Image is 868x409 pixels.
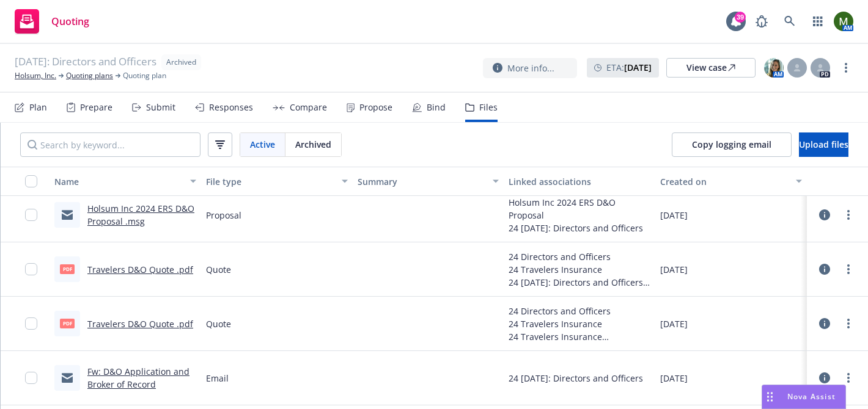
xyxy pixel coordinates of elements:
div: 24 Travelers Insurance [509,263,650,276]
button: Copy logging email [672,132,792,157]
a: View case [666,58,756,78]
button: More info... [483,58,577,78]
span: pdf [60,264,75,273]
span: [DATE]: Directors and Officers [15,54,156,70]
span: ETA : [606,61,652,74]
a: Search [778,9,802,34]
div: View case [686,59,735,77]
span: Quoting plan [123,70,166,81]
span: pdf [60,319,75,328]
strong: [DATE] [624,62,652,73]
div: Drag to move [762,385,778,408]
button: Linked associations [504,167,655,196]
div: Name [54,175,183,188]
span: Upload files [799,139,848,150]
a: more [841,371,856,385]
div: Linked associations [509,175,650,188]
a: Fw: D&O Application and Broker of Record [87,366,189,390]
div: Plan [29,103,47,112]
a: Holsum Inc 2024 ERS D&O Proposal .msg [87,203,194,227]
span: Proposal [206,209,241,222]
span: [DATE] [660,317,688,330]
div: Holsum Inc 2024 ERS D&O Proposal [509,196,650,222]
span: Email [206,372,229,385]
a: Travelers D&O Quote .pdf [87,318,193,330]
div: Summary [358,175,486,188]
span: [DATE] [660,209,688,222]
div: 24 Travelers Insurance [509,330,650,343]
a: more [841,208,856,222]
button: Upload files [799,132,848,157]
div: Compare [290,103,327,112]
span: Quote [206,317,231,330]
div: 24 Directors and Officers [509,305,650,317]
div: 24 Directors and Officers [509,250,650,263]
button: Summary [353,167,504,196]
div: Submit [146,103,175,112]
div: 39 [735,12,746,23]
div: Files [479,103,498,112]
span: Copy logging email [692,139,771,150]
input: Search by keyword... [20,132,200,157]
div: 24 [DATE]: Directors and Officers [509,276,650,289]
div: Prepare [80,103,112,112]
span: Archived [295,138,331,151]
a: Report a Bug [749,9,774,34]
input: Toggle Row Selected [25,317,37,330]
a: Quoting plans [66,70,113,81]
span: Active [250,138,275,151]
button: Name [50,167,201,196]
button: File type [201,167,353,196]
div: 24 [DATE]: Directors and Officers [509,222,650,234]
a: more [839,60,853,75]
a: more [841,262,856,277]
input: Toggle Row Selected [25,209,37,221]
div: 24 Travelers Insurance [509,317,650,330]
span: Quote [206,263,231,276]
div: Created on [660,175,789,188]
a: Switch app [806,9,830,34]
input: Select all [25,175,37,187]
span: Quoting [51,16,89,26]
div: 24 [DATE]: Directors and Officers [509,372,643,385]
input: Toggle Row Selected [25,372,37,384]
span: Nova Assist [787,391,836,402]
span: More info... [507,62,554,74]
a: more [841,316,856,331]
span: [DATE] [660,372,688,385]
img: photo [764,58,784,78]
span: Archived [166,57,196,68]
input: Toggle Row Selected [25,263,37,275]
button: Created on [655,167,807,196]
span: [DATE] [660,263,688,276]
a: Holsum, Inc. [15,70,56,81]
div: Bind [427,103,446,112]
div: Propose [359,103,392,112]
button: Nova Assist [762,385,846,409]
div: Responses [209,103,253,112]
a: Travelers D&O Quote .pdf [87,264,193,275]
a: Quoting [10,4,94,38]
img: photo [834,12,853,31]
div: File type [206,175,334,188]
